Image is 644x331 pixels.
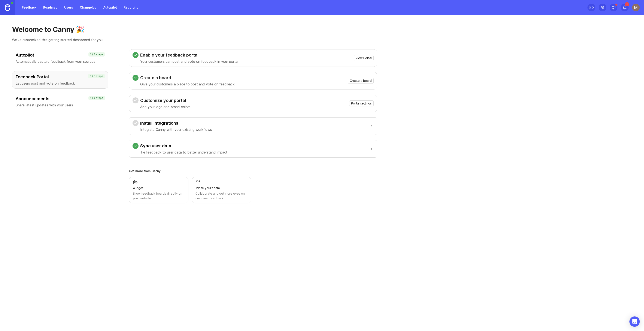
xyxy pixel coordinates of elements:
[121,4,141,11] a: Reporting
[90,96,103,100] p: 1 / 4 steps
[19,4,39,11] a: Feedback
[16,74,105,80] h3: Feedback Portal
[129,170,377,173] div: Get more from Canny
[62,4,76,11] a: Users
[356,56,372,60] span: View Portal
[140,52,238,58] h3: Enable your feedback portal
[140,143,227,149] h3: Sync user data
[16,59,105,64] p: Automatically capture feedback from your sources
[41,4,60,11] a: Roadmap
[12,49,108,67] button: AutopilotAutomatically capture feedback from your sources1 / 3 steps
[133,191,185,201] div: Show feedback boards directly on your website
[140,75,235,81] h3: Create a board
[133,186,185,190] div: Widget
[140,127,212,132] p: Integrate Canny with your existing workflows
[16,103,105,108] p: Share latest updates with your users
[140,150,227,155] p: Tie feedback to user data to better understand impact
[632,4,640,11] img: Mauricio André Cinelli
[77,4,99,11] a: Changelog
[140,59,238,64] p: Your customers can post and vote on feedback in your portal
[90,53,103,56] p: 1 / 3 steps
[192,177,251,203] a: Invite your teamCollaborate and get more eyes on customer feedback
[351,101,372,106] span: Portal settings
[5,4,10,11] img: Canny Home
[195,191,248,201] div: Collaborate and get more eyes on customer feedback
[12,37,632,42] p: We've customized this getting started dashboard for you
[140,97,191,103] h3: Customize your portal
[90,75,103,78] p: 3 / 5 steps
[12,93,108,110] button: AnnouncementsShare latest updates with your users1 / 4 steps
[348,78,374,84] button: Create a board
[16,81,105,86] p: Let users post and vote on feedback
[16,52,105,58] h3: Autopilot
[133,118,374,135] button: Install integrationsIntegrate Canny with your existing workflows
[140,104,191,109] p: Add your logo and brand colors
[349,100,374,106] button: Portal settings
[140,82,235,87] p: Give your customers a place to post and vote on feedback
[133,140,374,157] button: Sync user dataTie feedback to user data to better understand impact
[140,120,212,126] h3: Install integrations
[625,2,629,6] span: 1
[354,55,374,61] button: View Portal
[350,79,372,83] span: Create a board
[129,177,188,203] a: WidgetShow feedback boards directly on your website
[629,316,640,327] div: Open Intercom Messenger
[195,186,248,190] div: Invite your team
[12,25,632,34] h1: Welcome to Canny 🎉
[12,71,108,89] button: Feedback PortalLet users post and vote on feedback3 / 5 steps
[101,4,119,11] a: Autopilot
[16,96,105,102] h3: Announcements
